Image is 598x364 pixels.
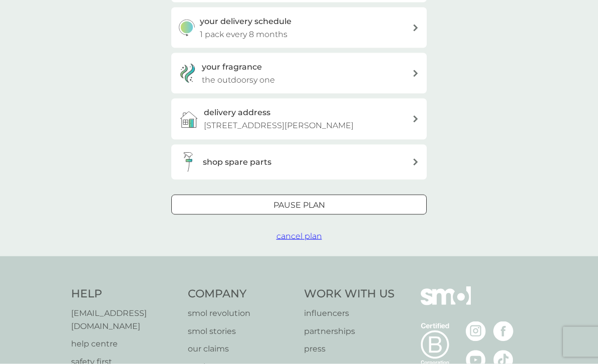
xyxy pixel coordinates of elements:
[71,286,178,302] h4: Help
[466,321,486,341] img: visit the smol Instagram page
[276,230,322,243] button: cancel plan
[202,61,262,74] h3: your fragrance
[188,286,294,302] h4: Company
[171,53,427,94] a: your fragrancethe outdoorsy one
[171,145,427,180] button: shop spare parts
[188,342,294,355] a: our claims
[421,286,471,320] img: smol
[200,28,287,41] p: 1 pack every 8 months
[304,342,395,355] a: press
[276,231,322,241] span: cancel plan
[304,325,395,338] a: partnerships
[71,307,178,332] a: [EMAIL_ADDRESS][DOMAIN_NAME]
[188,325,294,338] a: smol stories
[273,199,325,212] p: Pause plan
[171,195,427,215] button: Pause plan
[200,15,291,28] h3: your delivery schedule
[203,156,271,169] h3: shop spare parts
[493,321,513,341] img: visit the smol Facebook page
[202,74,275,87] p: the outdoorsy one
[71,337,178,350] a: help centre
[304,286,395,302] h4: Work With Us
[171,99,427,139] a: delivery address[STREET_ADDRESS][PERSON_NAME]
[204,106,270,119] h3: delivery address
[204,119,354,132] p: [STREET_ADDRESS][PERSON_NAME]
[171,8,427,48] button: your delivery schedule1 pack every 8 months
[188,307,294,320] a: smol revolution
[304,307,395,320] a: influencers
